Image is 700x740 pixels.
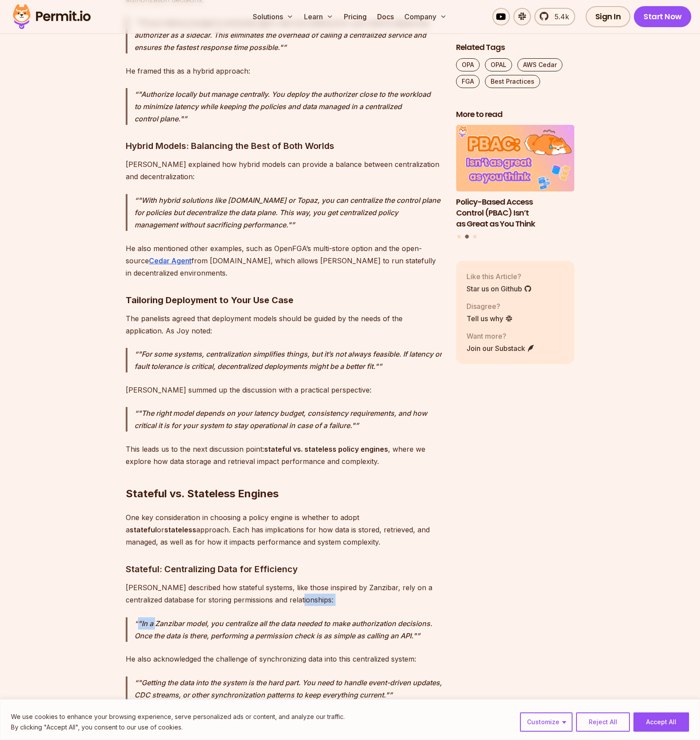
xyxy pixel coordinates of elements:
[456,125,574,230] li: 2 of 3
[134,88,442,125] p: "Authorize locally but manage centrally. You deploy the authorizer close to the workload to minim...
[126,581,442,606] p: [PERSON_NAME] described how stateful systems, like those inspired by Zanzibar, rely on a centrali...
[485,75,540,88] a: Best Practices
[465,235,469,239] button: Go to slide 2
[534,8,575,25] a: 5.4k
[517,58,562,71] a: AWS Cedar
[149,256,191,265] a: Cedar Agent
[134,348,442,372] p: "For some systems, centralization simplifies things, but it’s not always feasible. If latency or ...
[11,722,345,733] p: By clicking "Accept All", you consent to our use of cookies.
[126,511,442,548] p: One key consideration in choosing a policy engine is whether to adopt a or approach. Each has imp...
[467,343,535,354] a: Join our Substack
[456,109,574,120] h2: More to read
[126,653,442,665] p: He also acknowledged the challenge of synchronizing data into this centralized system:
[401,8,450,25] button: Company
[126,139,442,153] h3: Hybrid Models: Balancing the Best of Both Worlds
[11,712,345,722] p: We use cookies to enhance your browsing experience, serve personalized ads or content, and analyz...
[456,58,480,71] a: OPA
[457,235,461,238] button: Go to slide 1
[520,712,573,732] button: Customize
[340,8,370,25] a: Pricing
[9,2,95,32] img: Permit logo
[126,65,442,77] p: He framed this as a hybrid approach:
[586,6,631,27] a: Sign In
[126,158,442,183] p: [PERSON_NAME] explained how hybrid models can provide a balance between centralization and decent...
[130,525,157,534] strong: stateful
[249,8,297,25] button: Solutions
[374,8,397,25] a: Docs
[264,445,388,453] strong: stateful vs. stateless policy engines
[634,6,691,27] a: Start Now
[126,312,442,337] p: The panelists agreed that deployment models should be guided by the needs of the application. As ...
[134,17,442,53] p: "If your latency budget is extremely tight—like one millisecond—you need to deploy the authorizer...
[633,712,689,732] button: Accept All
[549,11,569,22] span: 5.4k
[456,125,574,192] img: Policy-Based Access Control (PBAC) Isn’t as Great as You Think
[126,242,442,279] p: He also mentioned other examples, such as OpenFGA’s multi-store option and the open-source from [...
[126,443,442,467] p: This leads us to the next discussion point: , where we explore how data storage and retrieval imp...
[467,313,513,324] a: Tell us why
[126,295,293,305] strong: Tailoring Deployment to Your Use Case
[164,525,196,534] strong: stateless
[126,452,442,501] h2: Stateful vs. Stateless Engines
[473,235,477,238] button: Go to slide 3
[126,384,442,396] p: [PERSON_NAME] summed up the discussion with a practical perspective:
[134,407,442,432] p: "The right model depends on your latency budget, consistency requirements, and how critical it is...
[134,676,442,701] p: "Getting the data into the system is the hard part. You need to handle event-driven updates, CDC ...
[456,125,574,240] div: Posts
[467,271,532,282] p: Like this Article?
[456,42,574,53] h2: Related Tags
[134,194,442,231] p: "With hybrid solutions like [DOMAIN_NAME] or Topaz, you can centralize the control plane for poli...
[467,283,532,294] a: Star us on Github
[576,712,630,732] button: Reject All
[467,331,535,341] p: Want more?
[456,197,574,229] h3: Policy-Based Access Control (PBAC) Isn’t as Great as You Think
[301,8,337,25] button: Learn
[456,75,480,88] a: FGA
[485,58,512,71] a: OPAL
[467,301,513,312] p: Disagree?
[126,562,442,576] h3: Stateful: Centralizing Data for Efficiency
[134,617,442,642] p: "In a Zanzibar model, you centralize all the data needed to make authorization decisions. Once th...
[456,125,574,230] a: Policy-Based Access Control (PBAC) Isn’t as Great as You ThinkPolicy-Based Access Control (PBAC) ...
